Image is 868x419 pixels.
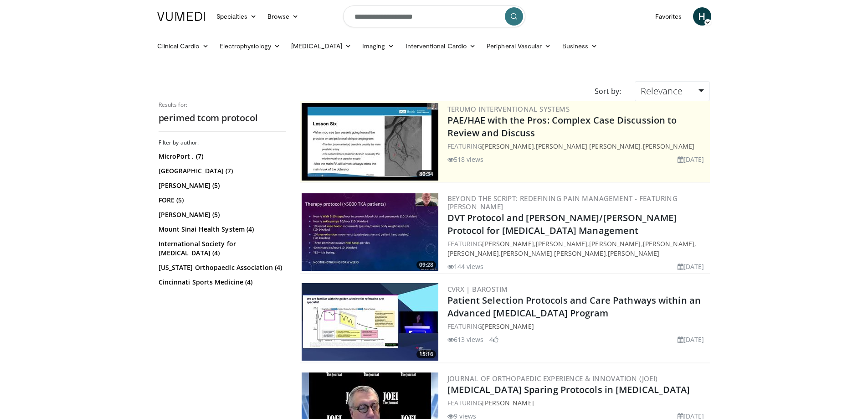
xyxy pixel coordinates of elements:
[302,103,438,181] a: 80:34
[447,374,658,383] a: Journal of Orthopaedic Experience & Innovation (JOEI)
[447,212,677,237] a: DVT Protocol and [PERSON_NAME]/[PERSON_NAME] Protocol for [MEDICAL_DATA] Management
[302,193,438,271] img: 85e04e90-8d69-4e99-a4e0-63d2835fd5c1.300x170_q85_crop-smart_upscale.jpg
[159,112,286,124] h2: perimed tcom protocol
[214,37,286,55] a: Electrophysiology
[608,249,659,258] a: [PERSON_NAME]
[159,181,284,190] a: [PERSON_NAME] (5)
[693,7,711,26] a: H
[447,155,484,164] li: 518 views
[536,142,587,150] a: [PERSON_NAME]
[159,210,284,219] a: [PERSON_NAME] (5)
[482,142,534,150] a: [PERSON_NAME]
[302,283,438,361] img: c8104730-ef7e-406d-8f85-1554408b8bf1.300x170_q85_crop-smart_upscale.jpg
[447,285,508,294] a: CVRx | Barostim
[557,37,603,55] a: Business
[678,262,704,271] li: [DATE]
[159,101,286,109] p: Results for:
[447,249,499,258] a: [PERSON_NAME]
[159,225,284,234] a: Mount Sinai Health System (4)
[588,81,628,101] div: Sort by:
[554,249,606,258] a: [PERSON_NAME]
[635,81,709,101] a: Relevance
[157,12,205,21] img: VuMedi Logo
[447,321,708,331] div: FEATURING
[159,139,286,146] h3: Filter by author:
[678,335,704,344] li: [DATE]
[286,37,357,55] a: [MEDICAL_DATA]
[643,239,694,248] a: [PERSON_NAME]
[159,166,284,176] a: [GEOGRAPHIC_DATA] (7)
[159,152,284,161] a: MicroPort . (7)
[589,239,641,248] a: [PERSON_NAME]
[482,239,534,248] a: [PERSON_NAME]
[489,335,498,344] li: 4
[159,263,284,272] a: [US_STATE] Orthopaedic Association (4)
[641,85,683,97] span: Relevance
[678,155,704,164] li: [DATE]
[447,239,708,258] div: FEATURING , , , , , , ,
[501,249,552,258] a: [PERSON_NAME]
[482,322,534,331] a: [PERSON_NAME]
[643,142,694,150] a: [PERSON_NAME]
[650,7,688,26] a: Favorites
[416,261,436,269] span: 09:28
[589,142,641,150] a: [PERSON_NAME]
[211,7,262,26] a: Specialties
[159,239,284,258] a: International Society for [MEDICAL_DATA] (4)
[416,170,436,178] span: 80:34
[357,37,400,55] a: Imaging
[416,350,436,358] span: 15:16
[447,104,570,114] a: Terumo Interventional Systems
[481,37,556,55] a: Peripheral Vascular
[447,141,708,151] div: FEATURING , , ,
[302,283,438,361] a: 15:16
[400,37,482,55] a: Interventional Cardio
[262,7,304,26] a: Browse
[343,5,525,27] input: Search topics, interventions
[159,196,284,205] a: FORE (5)
[302,193,438,271] a: 09:28
[152,37,214,55] a: Clinical Cardio
[447,398,708,408] div: FEATURING
[302,103,438,181] img: e500271a-0564-403f-93f0-951665b3df19.300x170_q85_crop-smart_upscale.jpg
[536,239,587,248] a: [PERSON_NAME]
[159,278,284,287] a: Cincinnati Sports Medicine (4)
[447,194,678,211] a: Beyond the Script: Redefining Pain Management - Featuring [PERSON_NAME]
[447,114,677,139] a: PAE/HAE with the Pros: Complex Case Discussion to Review and Discuss
[447,294,701,319] a: Patient Selection Protocols and Care Pathways within an Advanced [MEDICAL_DATA] Program
[447,262,484,271] li: 144 views
[482,398,534,407] a: [PERSON_NAME]
[447,335,484,344] li: 613 views
[447,383,690,396] a: [MEDICAL_DATA] Sparing Protocols in [MEDICAL_DATA]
